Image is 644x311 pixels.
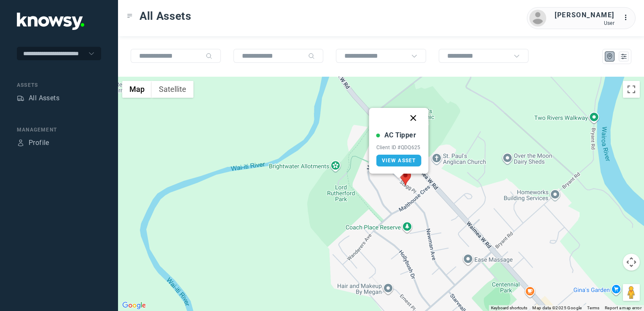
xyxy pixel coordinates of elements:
[376,155,421,166] a: View Asset
[620,53,628,60] div: List
[29,138,49,148] div: Profile
[623,13,633,23] div: :
[17,13,84,30] img: Application Logo
[17,94,24,102] div: Assets
[623,81,640,98] button: Toggle fullscreen view
[623,13,633,24] div: :
[152,81,193,98] button: Show satellite imagery
[623,14,632,21] tspan: ...
[122,81,152,98] button: Show street map
[605,306,641,310] a: Report a map error
[491,305,527,311] button: Keyboard shortcuts
[532,306,582,310] span: Map data ©2025 Google
[206,53,212,59] div: Search
[555,10,614,20] div: [PERSON_NAME]
[384,130,416,140] div: AC Tipper
[127,13,133,19] div: Toggle Menu
[382,158,416,164] span: View Asset
[555,20,614,26] div: User
[120,300,148,311] a: Open this area in Google Maps (opens a new window)
[17,81,101,89] div: Assets
[403,108,424,128] button: Close
[17,138,49,148] a: ProfileProfile
[623,284,640,301] button: Drag Pegman onto the map to open Street View
[308,53,315,59] div: Search
[17,139,24,147] div: Profile
[587,306,600,310] a: Terms (opens in new tab)
[529,10,546,27] img: avatar.png
[17,126,101,134] div: Management
[623,254,640,271] button: Map camera controls
[17,93,59,103] a: AssetsAll Assets
[120,300,148,311] img: Google
[606,53,614,60] div: Map
[29,93,59,103] div: All Assets
[140,8,191,24] span: All Assets
[376,145,421,150] div: Client ID #QDQ625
